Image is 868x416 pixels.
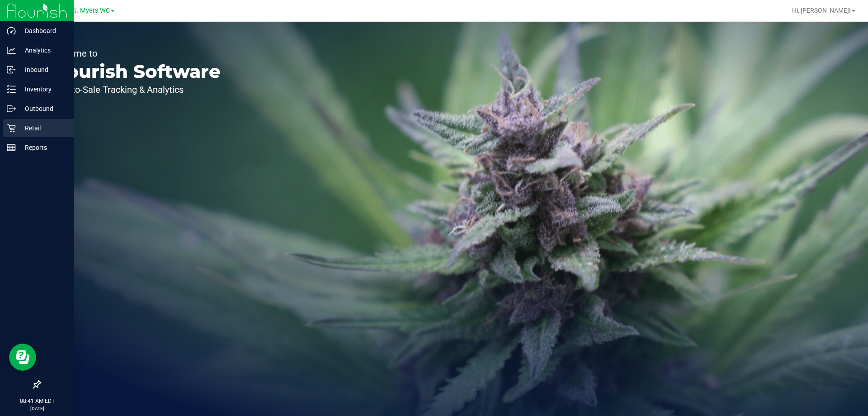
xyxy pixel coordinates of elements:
[7,104,16,113] inline-svg: Outbound
[7,26,16,35] inline-svg: Dashboard
[7,143,16,152] inline-svg: Reports
[16,84,70,95] p: Inventory
[49,85,221,94] p: Seed-to-Sale Tracking & Analytics
[4,397,70,405] p: 08:41 AM EDT
[4,405,70,412] p: [DATE]
[71,7,110,14] span: Ft. Myers WC
[792,7,851,14] span: Hi, [PERSON_NAME]!
[7,46,16,55] inline-svg: Analytics
[49,62,221,81] p: Flourish Software
[16,142,70,153] p: Reports
[16,103,70,114] p: Outbound
[9,344,36,371] iframe: Resource center
[49,49,221,58] p: Welcome to
[16,45,70,56] p: Analytics
[7,85,16,94] inline-svg: Inventory
[16,64,70,75] p: Inbound
[7,65,16,74] inline-svg: Inbound
[16,123,70,134] p: Retail
[16,25,70,36] p: Dashboard
[7,124,16,133] inline-svg: Retail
